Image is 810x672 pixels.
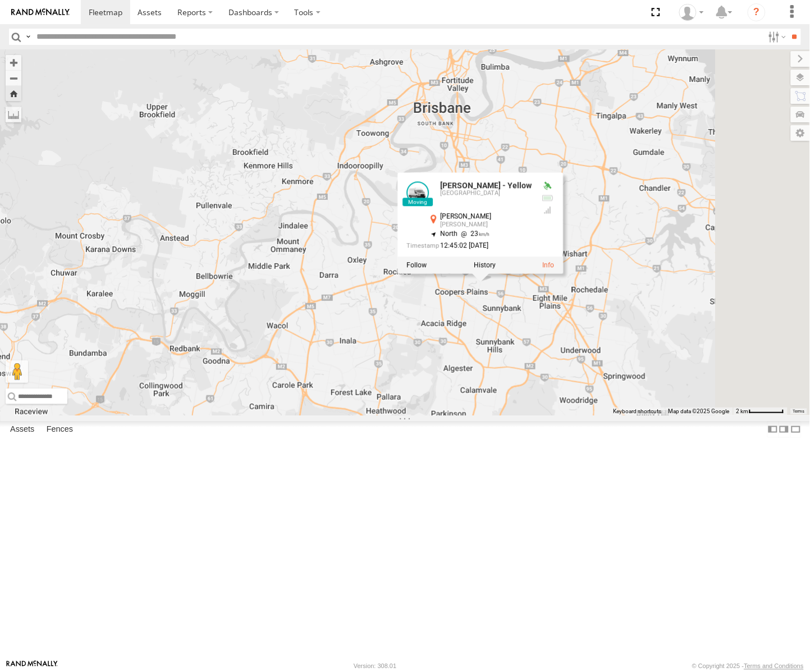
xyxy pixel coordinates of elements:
label: Hide Summary Table [790,421,802,437]
label: Search Query [24,29,33,45]
label: Dock Summary Table to the Right [779,421,790,437]
i: ? [748,3,766,21]
button: Keyboard shortcuts [614,408,662,415]
a: Terms (opens in new tab) [793,409,805,414]
div: Version: 308.01 [354,663,396,670]
div: GSM Signal = 4 [541,206,554,215]
button: Map scale: 2 km per 59 pixels [733,408,788,415]
label: View Asset History [474,261,496,269]
button: Drag Pegman onto the map to open Street View [6,360,28,383]
a: View Asset Details [406,182,429,204]
span: 2 km [736,408,749,414]
label: Dock Summary Table to the Left [767,421,779,437]
label: Assets [4,422,40,437]
div: © Copyright 2025 - [692,663,804,670]
div: James Oakden [675,4,708,21]
a: Terms and Conditions [744,663,804,670]
a: [PERSON_NAME] - Yellow [440,181,532,190]
a: View Asset Details [542,261,554,269]
label: Measure [6,107,21,122]
span: 23 [457,230,489,238]
label: Map Settings [791,125,810,141]
button: Zoom Home [6,86,21,101]
div: Date/time of location update [406,243,532,250]
div: [PERSON_NAME] [440,213,532,221]
img: rand-logo.svg [11,8,70,16]
div: [GEOGRAPHIC_DATA] [440,190,532,197]
span: Map data ©2025 Google [669,408,730,414]
div: Valid GPS Fix [541,182,554,191]
span: North [440,230,457,238]
div: [PERSON_NAME] [440,222,532,228]
label: Realtime tracking of Asset [406,261,427,269]
a: Visit our Website [6,661,58,672]
label: Search Filter Options [764,29,788,45]
button: Zoom in [6,55,21,70]
button: Zoom out [6,70,21,86]
div: No voltage information received from this device. [541,194,554,203]
label: Fences [41,422,79,437]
